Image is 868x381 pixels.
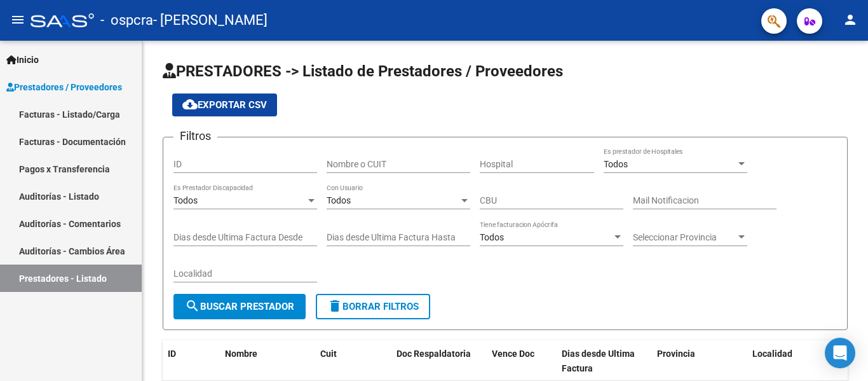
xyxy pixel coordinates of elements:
span: Localidad [752,349,792,359]
button: Exportar CSV [172,94,277,116]
span: Seleccionar Provincia [633,232,736,243]
span: Prestadores / Proveedores [6,80,122,94]
div: Open Intercom Messenger [825,338,855,368]
h3: Filtros [173,127,217,145]
span: Provincia [657,349,695,359]
span: Vence Doc [492,349,534,359]
span: - ospcra [100,6,153,34]
mat-icon: person [843,12,858,27]
button: Borrar Filtros [316,294,430,319]
span: - [PERSON_NAME] [153,6,268,34]
span: Todos [604,159,628,169]
span: PRESTADORES -> Listado de Prestadores / Proveedores [163,62,563,80]
span: ID [168,349,176,359]
span: Buscar Prestador [185,301,294,312]
span: Todos [480,232,504,242]
span: Cuit [320,349,337,359]
mat-icon: menu [10,12,25,27]
span: Borrar Filtros [327,301,419,312]
span: Todos [173,195,198,205]
span: Nombre [225,349,257,359]
mat-icon: search [185,298,200,314]
span: Todos [327,195,351,205]
span: Exportar CSV [182,99,267,111]
span: Inicio [6,53,39,67]
mat-icon: cloud_download [182,97,198,112]
button: Buscar Prestador [173,294,306,319]
span: Dias desde Ultima Factura [562,349,635,373]
span: Doc Respaldatoria [397,349,471,359]
mat-icon: delete [327,298,342,314]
